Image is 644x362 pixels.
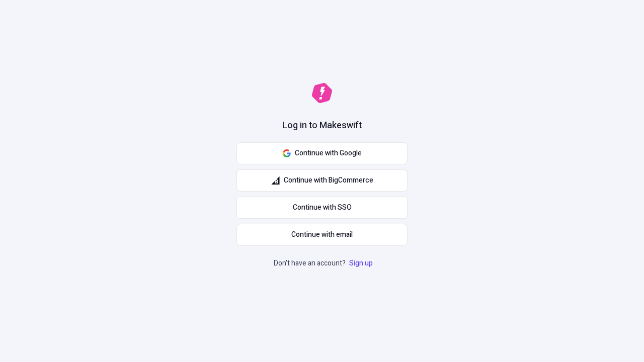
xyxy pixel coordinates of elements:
span: Continue with Google [295,148,362,159]
button: Continue with BigCommerce [236,169,408,192]
p: Don't have an account? [274,258,375,269]
a: Sign up [347,258,375,268]
a: Continue with SSO [236,197,408,219]
button: Continue with Google [236,142,408,164]
h1: Log in to Makeswift [282,119,362,132]
button: Continue with email [236,224,408,246]
span: Continue with email [291,229,353,240]
span: Continue with BigCommerce [284,175,373,186]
